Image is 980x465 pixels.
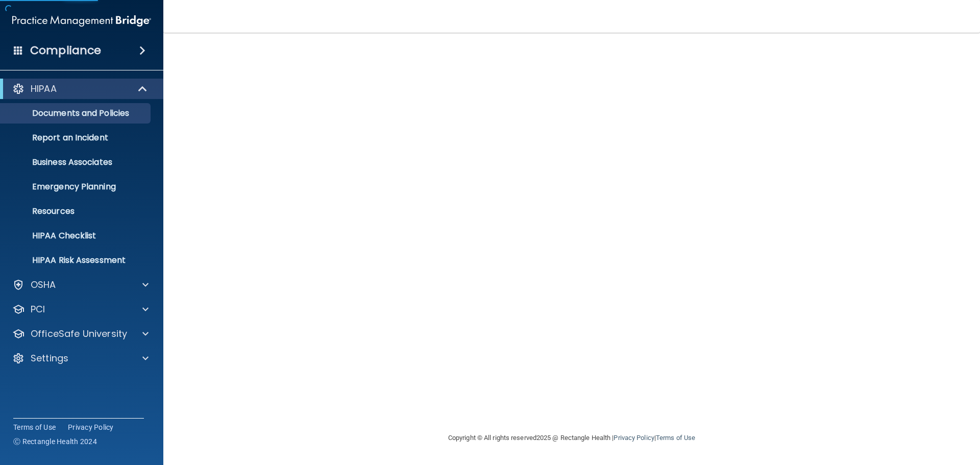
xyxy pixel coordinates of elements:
a: Terms of Use [656,434,695,442]
p: Resources [7,206,146,216]
p: OSHA [31,279,56,291]
a: Privacy Policy [68,422,114,432]
p: PCI [31,303,45,315]
a: Privacy Policy [614,434,654,442]
p: Business Associates [7,157,146,167]
img: PMB logo [12,11,151,31]
p: Report an Incident [7,133,146,143]
p: Documents and Policies [7,108,146,118]
a: OSHA [12,279,149,291]
h4: Compliance [30,43,101,58]
a: Settings [12,352,149,364]
a: OfficeSafe University [12,328,149,340]
p: Settings [31,352,68,364]
p: OfficeSafe University [31,328,127,340]
p: HIPAA Checklist [7,231,146,241]
a: HIPAA [12,83,148,95]
p: HIPAA [31,83,57,95]
a: PCI [12,303,149,315]
p: Emergency Planning [7,182,146,192]
p: HIPAA Risk Assessment [7,255,146,265]
span: Ⓒ Rectangle Health 2024 [13,436,97,447]
div: Copyright © All rights reserved 2025 @ Rectangle Health | | [385,422,758,454]
a: Terms of Use [13,422,56,432]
